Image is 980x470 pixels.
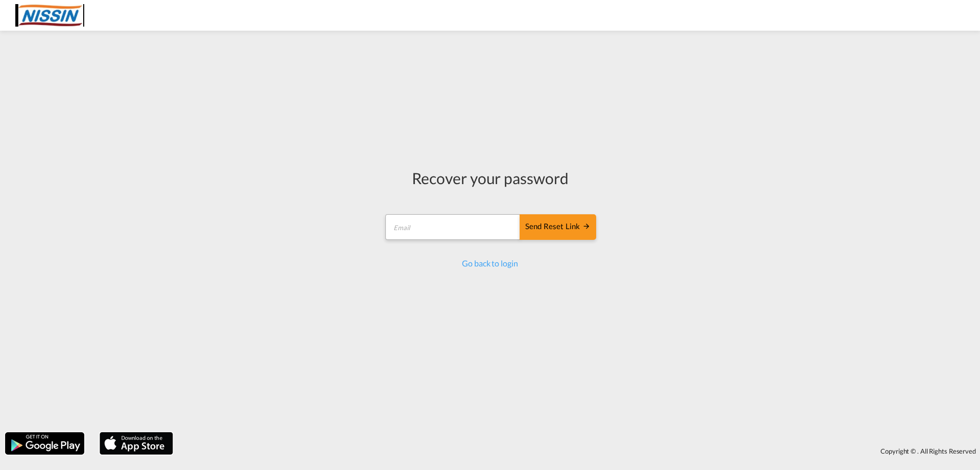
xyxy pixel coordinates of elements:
img: google.png [4,431,85,456]
img: 5e2e61202c3911f0b492a5e57588b140.jpg [15,4,84,27]
img: apple.png [99,431,174,456]
div: Recover your password [384,167,596,189]
md-icon: icon-arrow-right [582,222,591,230]
button: SEND RESET LINK [520,214,596,240]
a: Go back to login [462,258,518,268]
input: Email [385,214,521,240]
div: Send reset link [525,221,591,233]
div: Copyright © . All Rights Reserved [178,442,980,460]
